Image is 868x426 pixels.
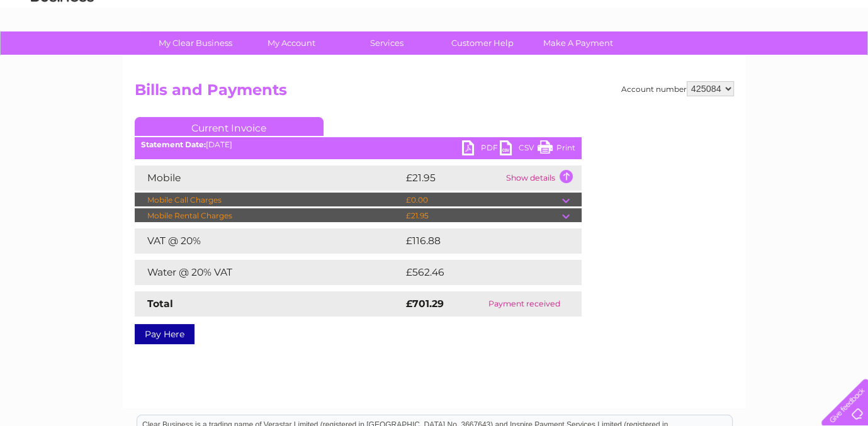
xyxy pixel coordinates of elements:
[135,117,324,136] a: Current Invoice
[646,53,670,63] a: Water
[135,260,403,285] td: Water @ 20% VAT
[500,140,538,159] a: CSV
[621,81,734,96] div: Account number
[135,193,403,208] td: Mobile Call Charges
[826,53,856,63] a: Log out
[135,165,403,191] td: Mobile
[462,140,500,159] a: PDF
[406,298,444,310] strong: £701.29
[403,260,560,285] td: £562.46
[403,208,562,223] td: £21.95
[403,193,562,208] td: £0.00
[239,31,343,55] a: My Account
[713,53,751,63] a: Telecoms
[335,31,439,55] a: Services
[758,53,777,63] a: Blog
[631,6,718,22] a: 0333 014 3131
[538,140,575,159] a: Print
[431,31,534,55] a: Customer Help
[135,140,582,149] div: [DATE]
[503,165,582,191] td: Show details
[467,291,582,317] td: Payment received
[137,7,732,61] div: Clear Business is a trading name of Verastar Limited (registered in [GEOGRAPHIC_DATA] No. 3667643...
[141,140,206,149] b: Statement Date:
[30,33,94,71] img: logo.png
[144,31,247,55] a: My Clear Business
[147,298,173,310] strong: Total
[526,31,630,55] a: Make A Payment
[403,228,558,254] td: £116.88
[135,228,403,254] td: VAT @ 20%
[135,81,734,105] h2: Bills and Payments
[135,324,194,344] a: Pay Here
[135,208,403,223] td: Mobile Rental Charges
[403,165,503,191] td: £21.95
[784,53,815,63] a: Contact
[678,53,706,63] a: Energy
